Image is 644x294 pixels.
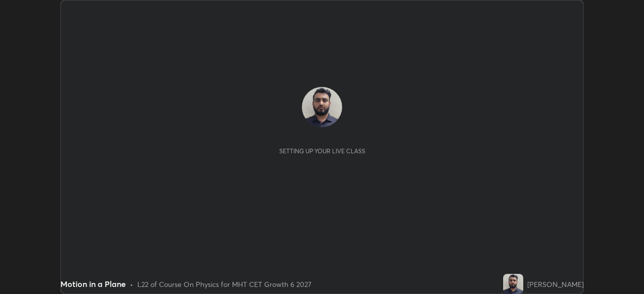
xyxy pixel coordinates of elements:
[279,147,365,155] div: Setting up your live class
[60,278,126,290] div: Motion in a Plane
[302,87,342,127] img: 2d581e095ba74728bda1a1849c8d6045.jpg
[503,274,523,294] img: 2d581e095ba74728bda1a1849c8d6045.jpg
[137,279,311,289] div: L22 of Course On Physics for MHT CET Growth 6 2027
[527,279,584,289] div: [PERSON_NAME]
[130,279,133,289] div: •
